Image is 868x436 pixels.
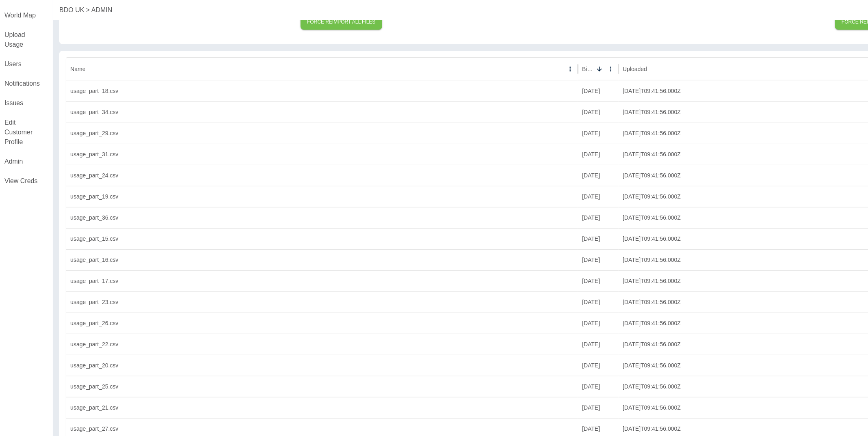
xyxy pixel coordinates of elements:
[578,376,619,397] div: 06/05/2025
[66,355,578,376] div: usage_part_20.csv
[582,66,593,72] div: Billing Date
[59,5,84,15] a: BDO UK
[301,15,382,30] button: Force reimport all files
[66,207,578,228] div: usage_part_36.csv
[578,228,619,249] div: 06/05/2025
[578,186,619,207] div: 06/05/2025
[66,270,578,291] div: usage_part_17.csv
[70,66,85,72] div: Name
[66,397,578,418] div: usage_part_21.csv
[578,313,619,334] div: 06/05/2025
[66,80,578,101] div: usage_part_18.csv
[578,249,619,270] div: 06/05/2025
[578,397,619,418] div: 06/05/2025
[578,291,619,313] div: 06/05/2025
[66,291,578,313] div: usage_part_23.csv
[66,376,578,397] div: usage_part_25.csv
[66,186,578,207] div: usage_part_19.csv
[4,79,40,88] h5: Notifications
[91,5,113,15] a: ADMIN
[565,63,576,75] button: Name column menu
[86,5,90,15] p: >
[578,270,619,291] div: 06/05/2025
[4,59,40,69] h5: Users
[578,355,619,376] div: 06/05/2025
[66,123,578,144] div: usage_part_29.csv
[578,165,619,186] div: 06/05/2025
[578,334,619,355] div: 06/05/2025
[4,176,40,186] h5: View Creds
[623,66,647,72] div: Uploaded
[4,11,40,20] h5: World Map
[66,101,578,123] div: usage_part_34.csv
[66,334,578,355] div: usage_part_22.csv
[66,313,578,334] div: usage_part_26.csv
[605,63,617,75] button: Billing Date column menu
[66,228,578,249] div: usage_part_15.csv
[66,249,578,270] div: usage_part_16.csv
[578,144,619,165] div: 06/05/2025
[66,165,578,186] div: usage_part_24.csv
[4,157,40,166] h5: Admin
[578,207,619,228] div: 06/05/2025
[4,30,40,50] h5: Upload Usage
[66,144,578,165] div: usage_part_31.csv
[594,63,605,75] button: Sort
[578,80,619,101] div: 06/05/2025
[4,98,40,108] h5: Issues
[4,118,40,147] h5: Edit Customer Profile
[578,123,619,144] div: 06/05/2025
[578,101,619,123] div: 06/05/2025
